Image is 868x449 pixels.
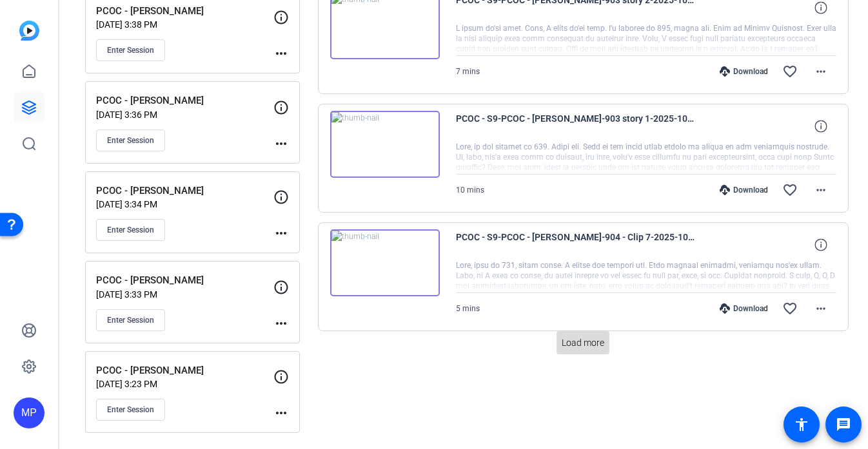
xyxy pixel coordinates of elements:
button: Enter Session [96,39,165,61]
button: Load more [557,331,609,354]
p: [DATE] 3:36 PM [96,110,273,120]
p: PCOC - [PERSON_NAME] [96,184,273,198]
p: [DATE] 3:38 PM [96,19,273,30]
span: 7 mins [456,67,480,76]
p: PCOC - [PERSON_NAME] [96,363,273,378]
mat-icon: more_horiz [273,46,289,61]
mat-icon: more_horiz [273,316,289,331]
p: PCOC - [PERSON_NAME] [96,93,273,108]
p: [DATE] 3:33 PM [96,289,273,300]
p: [DATE] 3:34 PM [96,199,273,209]
button: Enter Session [96,219,165,241]
mat-icon: favorite_border [782,64,798,79]
span: PCOC - S9-PCOC - [PERSON_NAME]-904 - Clip 7-2025-10-09-12-55-26-246-0 [456,229,695,260]
mat-icon: favorite_border [782,182,798,198]
mat-icon: more_horiz [813,301,829,316]
span: Enter Session [107,135,154,146]
mat-icon: more_horiz [273,225,289,241]
button: Enter Session [96,129,165,151]
img: thumb-nail [330,111,440,178]
span: Enter Session [107,315,154,325]
span: 10 mins [456,186,484,195]
span: Enter Session [107,45,154,55]
mat-icon: favorite_border [782,301,798,316]
p: PCOC - [PERSON_NAME] [96,273,273,288]
mat-icon: more_horiz [273,405,289,421]
span: 5 mins [456,304,480,313]
mat-icon: message [836,417,851,432]
img: thumb-nail [330,229,440,296]
div: Download [713,303,774,314]
button: Enter Session [96,309,165,331]
span: PCOC - S9-PCOC - [PERSON_NAME]-903 story 1-2025-10-09-13-04-20-502-0 [456,111,695,142]
span: Enter Session [107,225,154,235]
img: blue-gradient.svg [19,21,39,41]
p: [DATE] 3:23 PM [96,379,273,389]
mat-icon: more_horiz [813,64,829,79]
mat-icon: more_horiz [273,136,289,151]
span: Enter Session [107,405,154,415]
div: Download [713,66,774,77]
mat-icon: more_horiz [813,182,829,198]
div: Download [713,185,774,195]
span: Load more [562,336,604,350]
mat-icon: accessibility [794,417,809,432]
p: PCOC - [PERSON_NAME] [96,4,273,19]
button: Enter Session [96,399,165,421]
div: MP [14,397,44,428]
